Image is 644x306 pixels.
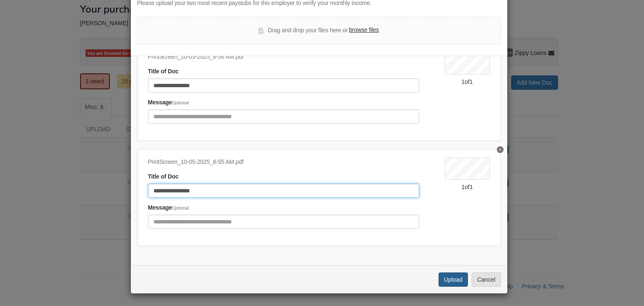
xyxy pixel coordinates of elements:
[172,205,189,210] span: Optional
[444,78,490,86] div: 1 of 1
[497,146,504,153] button: Delete USD260 Paystubs 2
[259,26,379,36] div: Drag and drop your files here or
[148,98,189,107] label: Message
[148,52,419,62] div: PrintScreen_10-05-2025_8-56 AM.pdf
[444,183,490,191] div: 1 of 1
[349,26,379,35] label: browse files
[148,215,419,229] input: Include any comments on this document
[148,184,419,198] input: Document Title
[148,67,179,76] label: Title of Doc
[439,272,468,287] button: Upload
[148,203,189,213] label: Message
[148,109,419,124] input: Include any comments on this document
[148,158,419,167] div: PrintScreen_10-05-2025_8-55 AM.pdf
[172,100,189,105] span: Optional
[148,172,179,182] label: Title of Doc
[472,272,501,287] button: Cancel
[148,78,419,93] input: Document Title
